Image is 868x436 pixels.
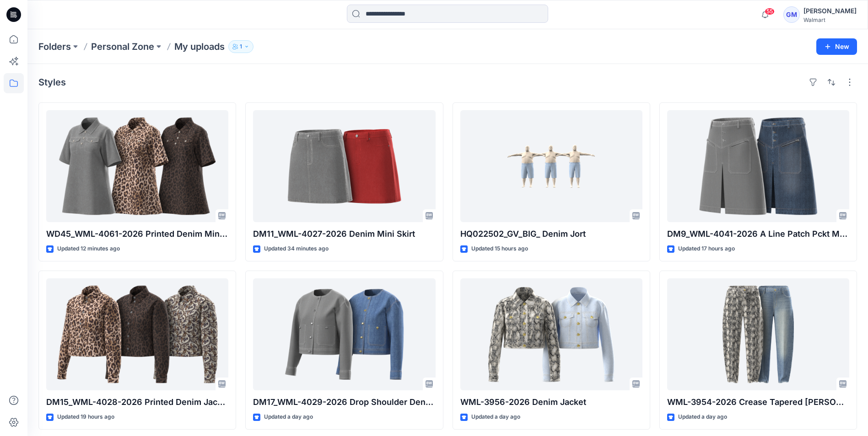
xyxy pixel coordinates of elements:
[678,244,735,254] p: Updated 17 hours ago
[253,110,435,222] a: DM11_WML-4027-2026 Denim Mini Skirt
[667,278,849,390] a: WML-3954-2026 Crease Tapered Jean
[460,278,642,390] a: WML-3956-2026 Denim Jacket
[91,40,154,53] a: Personal Zone
[46,228,228,240] p: WD45_WML-4061-2026 Printed Denim Mini Shirt Dress
[228,40,253,53] button: 1
[57,244,120,254] p: Updated 12 minutes ago
[46,278,228,390] a: DM15_WML-4028-2026 Printed Denim Jacket
[264,244,329,254] p: Updated 34 minutes ago
[667,396,849,409] p: WML-3954-2026 Crease Tapered [PERSON_NAME]
[460,110,642,222] a: HQ022502_GV_BIG_ Denim Jort
[46,110,228,222] a: WD45_WML-4061-2026 Printed Denim Mini Shirt Dress
[38,77,66,88] h4: Styles
[38,40,71,53] a: Folders
[803,5,857,16] div: [PERSON_NAME]
[253,228,435,240] p: DM11_WML-4027-2026 Denim Mini Skirt
[264,412,313,422] p: Updated a day ago
[471,412,520,422] p: Updated a day ago
[46,396,228,409] p: DM15_WML-4028-2026 Printed Denim Jacket
[174,40,225,53] p: My uploads
[471,244,528,254] p: Updated 15 hours ago
[460,396,642,409] p: WML-3956-2026 Denim Jacket
[765,8,775,15] span: 55
[678,412,727,422] p: Updated a day ago
[57,412,114,422] p: Updated 19 hours ago
[253,278,435,390] a: DM17_WML-4029-2026 Drop Shoulder Denim Lady Jacket
[667,228,849,240] p: DM9_WML-4041-2026 A Line Patch Pckt Midi Skirt
[803,16,857,23] div: Walmart
[240,42,242,52] p: 1
[667,110,849,222] a: DM9_WML-4041-2026 A Line Patch Pckt Midi Skirt
[253,396,435,409] p: DM17_WML-4029-2026 Drop Shoulder Denim [DEMOGRAPHIC_DATA] Jacket
[460,228,642,240] p: HQ022502_GV_BIG_ Denim Jort
[783,6,800,23] div: GM
[816,38,857,55] button: New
